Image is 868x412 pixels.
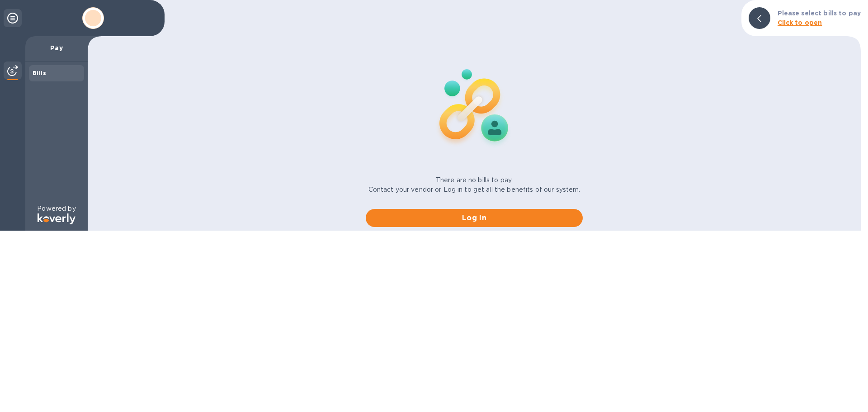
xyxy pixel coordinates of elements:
[38,213,75,224] img: Logo
[778,19,822,26] b: Click to open
[778,9,861,17] b: Please select bills to pay
[37,204,75,213] p: Powered by
[33,70,46,76] b: Bills
[368,175,580,194] p: There are no bills to pay. Contact your vendor or Log in to get all the benefits of our system.
[33,43,80,52] p: Pay
[366,209,583,227] button: Log in
[373,213,576,223] span: Log in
